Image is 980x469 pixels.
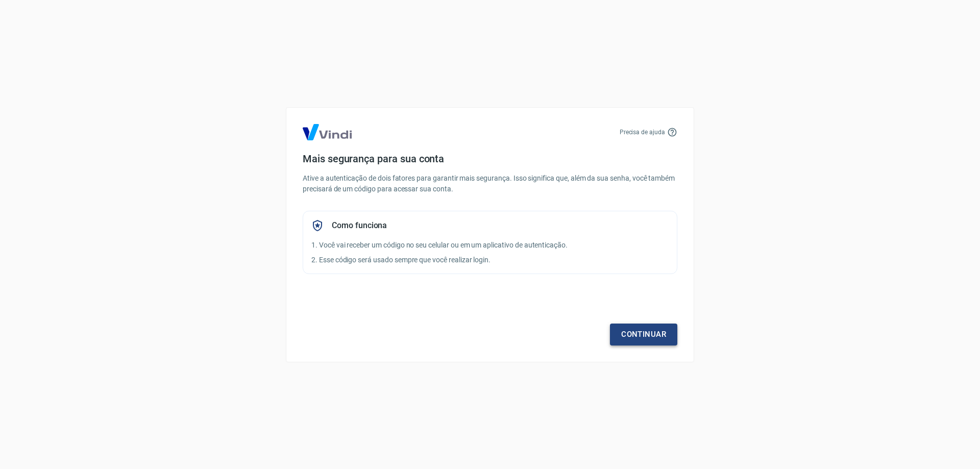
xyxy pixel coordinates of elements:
[311,255,669,265] p: 2. Esse código será usado sempre que você realizar login.
[303,124,352,140] img: Logo Vind
[620,128,665,137] p: Precisa de ajuda
[303,173,677,194] p: Ative a autenticação de dois fatores para garantir mais segurança. Isso significa que, além da su...
[332,220,387,231] h5: Como funciona
[311,240,669,251] p: 1. Você vai receber um código no seu celular ou em um aplicativo de autenticação.
[303,153,677,165] h4: Mais segurança para sua conta
[610,324,677,345] a: Continuar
